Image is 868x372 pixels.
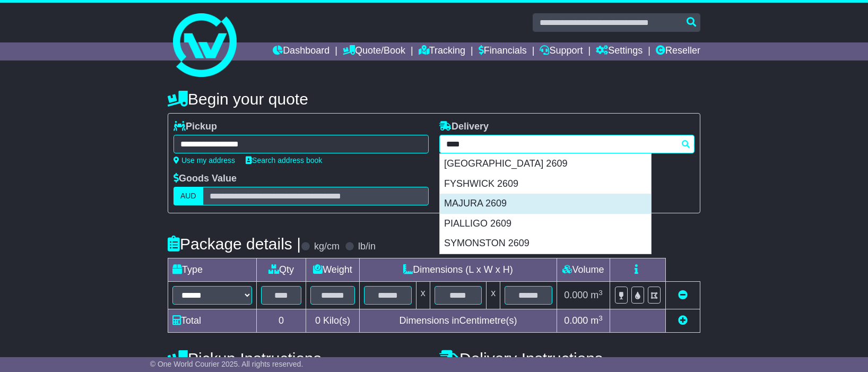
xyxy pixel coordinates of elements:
h4: Package details | [168,235,301,253]
td: x [487,282,500,309]
span: 0.000 [564,290,588,300]
span: 0.000 [564,315,588,326]
a: Tracking [419,42,465,60]
a: Financials [479,42,527,60]
a: Remove this item [678,290,688,300]
td: Total [168,309,257,333]
label: AUD [173,187,203,205]
a: Settings [596,42,643,60]
a: Search address book [246,156,322,165]
a: Use my address [173,156,235,165]
td: Dimensions (L x W x H) [359,258,557,282]
div: [GEOGRAPHIC_DATA] 2609 [440,154,651,174]
span: 0 [315,315,320,326]
div: FYSHWICK 2609 [440,174,651,194]
h4: Begin your quote [168,90,700,108]
td: 0 [257,309,306,333]
td: Type [168,258,257,282]
label: lb/in [358,241,376,253]
a: Add new item [678,315,688,326]
td: Volume [557,258,610,282]
typeahead: Please provide city [439,135,695,153]
label: Pickup [173,121,217,133]
td: Qty [257,258,306,282]
a: Dashboard [273,42,329,60]
sup: 3 [598,289,603,297]
span: m [591,315,603,326]
div: MAJURA 2609 [440,194,651,214]
h4: Pickup Instructions [168,350,429,367]
sup: 3 [598,314,603,322]
label: Delivery [439,121,489,133]
span: © One World Courier 2025. All rights reserved. [150,360,303,368]
h4: Delivery Instructions [439,350,700,367]
div: SYMONSTON 2609 [440,233,651,254]
td: Weight [306,258,360,282]
label: kg/cm [314,241,340,253]
span: m [591,290,603,300]
a: Quote/Book [343,42,405,60]
label: Goods Value [173,173,237,185]
a: Support [540,42,583,60]
td: Kilo(s) [306,309,360,333]
a: Reseller [656,42,700,60]
div: PIALLIGO 2609 [440,214,651,234]
td: Dimensions in Centimetre(s) [359,309,557,333]
td: x [416,282,430,309]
